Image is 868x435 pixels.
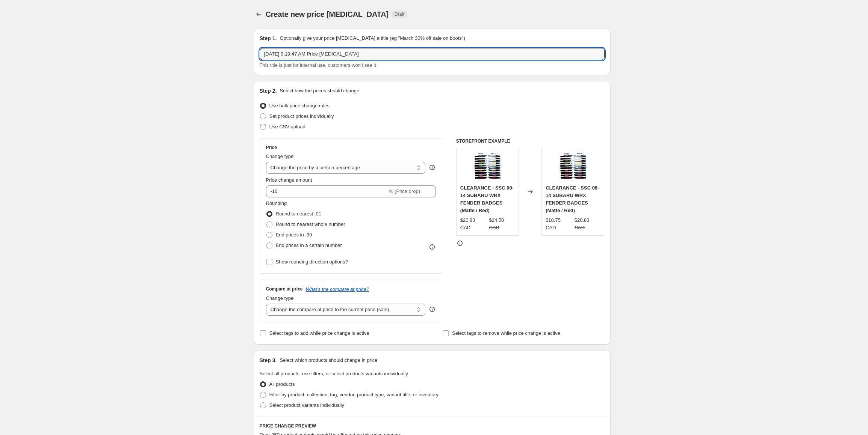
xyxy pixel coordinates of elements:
input: 30% off holiday sale [260,48,605,60]
span: $20.83 CAD [575,217,590,230]
span: Change type [266,295,294,301]
span: End prices in .99 [276,232,312,238]
span: CLEARANCE - SSC 08-14 SUBARU WRX FENDER BADGES (Matte / Red) [546,185,599,213]
span: Select tags to remove while price change is active [452,330,560,336]
span: Rounding [266,200,287,206]
span: Create new price [MEDICAL_DATA] [266,10,389,18]
span: Round to nearest whole number [276,221,345,227]
h3: Price [266,144,277,151]
img: Polish_20200426_225400094_80x.jpg [558,152,588,182]
span: Select product variants individually [269,402,344,408]
h6: STOREFRONT EXAMPLE [456,138,605,144]
button: Price change jobs [254,9,264,20]
p: Select which products should change in price [280,357,377,364]
span: $18.75 CAD [546,217,561,230]
p: Optionally give your price [MEDICAL_DATA] a title (eg "March 30% off sale on boots") [280,35,465,42]
span: End prices in a certain number [276,242,342,248]
span: $24.50 CAD [489,217,504,230]
span: Change type [266,154,294,159]
span: % (Price drop) [389,188,420,194]
img: Polish_20200426_225400094_80x.jpg [472,152,502,182]
div: help [428,164,436,171]
span: $20.83 CAD [460,217,475,230]
span: Show rounding direction options? [276,259,348,265]
span: Set product prices individually [269,113,334,119]
span: CLEARANCE - SSC 08-14 SUBARU WRX FENDER BADGES (Matte / Red) [460,185,514,213]
span: Filter by product, collection, tag, vendor, product type, variant title, or inventory [269,392,439,397]
h2: Step 1. [260,35,277,42]
h6: PRICE CHANGE PREVIEW [260,423,605,429]
input: -15 [266,185,387,197]
span: Round to nearest .01 [276,211,321,217]
h2: Step 3. [260,357,277,364]
p: Select how the prices should change [280,87,359,95]
h3: Compare at price [266,286,303,292]
span: Use CSV upload [269,124,305,129]
span: Select tags to add while price change is active [269,330,369,336]
span: Price change amount [266,177,312,183]
span: Select all products, use filters, or select products variants individually [260,371,408,376]
span: All products [269,381,295,387]
span: This title is just for internal use, customers won't see it [260,62,376,68]
h2: Step 2. [260,87,277,95]
button: What's the compare at price? [306,286,369,292]
div: help [428,306,436,313]
span: Use bulk price change rules [269,103,330,108]
span: Draft [395,11,404,17]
